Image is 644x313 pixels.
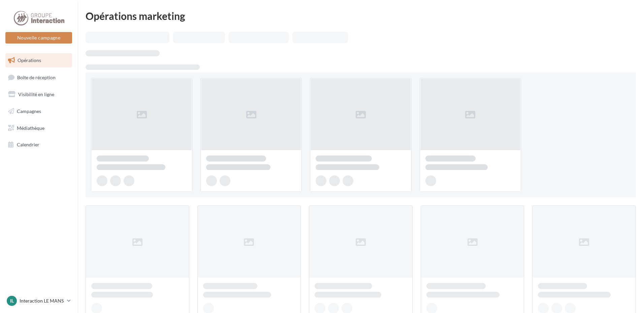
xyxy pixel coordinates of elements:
[10,297,14,304] span: IL
[5,294,72,307] a: IL Interaction LE MANS
[17,108,41,114] span: Campagnes
[4,87,73,102] a: Visibilité en ligne
[17,74,56,80] span: Boîte de réception
[4,53,73,67] a: Opérations
[4,138,73,152] a: Calendrier
[4,104,73,118] a: Campagnes
[86,11,636,21] div: Opérations marketing
[5,32,72,44] button: Nouvelle campagne
[17,142,39,147] span: Calendrier
[18,57,41,63] span: Opérations
[4,121,73,135] a: Médiathèque
[18,91,54,97] span: Visibilité en ligne
[20,297,64,304] p: Interaction LE MANS
[4,70,73,85] a: Boîte de réception
[17,125,44,131] span: Médiathèque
